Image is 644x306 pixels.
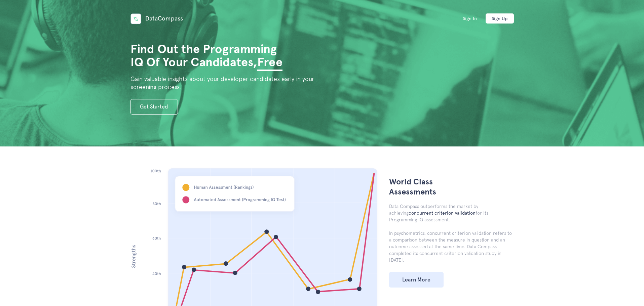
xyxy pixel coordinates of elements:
[130,99,178,115] a: Get Started
[409,210,476,216] span: concurrent criterion validation
[130,13,141,24] img: Data Compass
[389,203,514,223] p: Data Compass outperforms the market by achieving for its Programming IQ assessment.
[486,13,514,24] a: Sign Up
[130,43,292,69] h1: Find Out the Programming IQ Of Your Candidates,
[456,13,484,24] a: Sign In
[389,230,514,263] p: In psychometrics, concurrent criterion validation refers to a comparison between the measure in q...
[130,15,183,22] a: DataCompass
[389,177,450,197] h3: World Class Assessments
[257,55,282,71] span: Free
[130,75,322,91] h2: Gain valuable insights about your developer candidates early in your screening process.
[389,272,444,288] a: Learn More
